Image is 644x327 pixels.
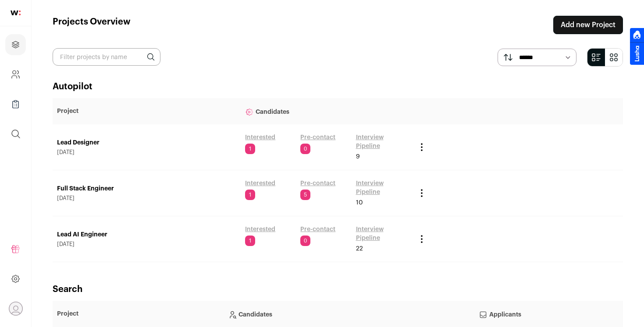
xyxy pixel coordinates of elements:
h2: Autopilot [53,81,623,93]
a: Interested [245,179,275,188]
button: Project Actions [416,142,427,152]
span: 9 [356,152,360,161]
p: Project [57,309,219,318]
img: wellfound-shorthand-0d5821cbd27db2630d0214b213865d53afaa358527fdda9d0ea32b1df1b89c2c.svg [11,11,21,15]
p: Project [57,107,236,116]
a: Pre-contact [300,225,335,234]
span: 22 [356,244,363,253]
a: Interested [245,225,275,234]
p: Applicants [479,305,592,323]
p: Candidates [245,102,407,120]
span: 1 [245,236,255,246]
p: Candidates [228,305,470,323]
a: Pre-contact [300,179,335,188]
a: Pre-contact [300,133,335,142]
a: Full Stack Engineer [57,184,236,193]
span: [DATE] [57,149,236,156]
span: 0 [300,236,310,246]
span: 1 [245,144,255,154]
a: Company Lists [5,94,26,115]
a: Interested [245,133,275,142]
a: Lead Designer [57,138,236,147]
button: Project Actions [416,188,427,198]
a: Interview Pipeline [356,133,408,151]
span: [DATE] [57,241,236,248]
span: 10 [356,198,363,207]
input: Filter projects by name [53,48,160,66]
span: 0 [300,144,310,154]
a: Add new Project [553,16,623,34]
a: Interview Pipeline [356,179,408,197]
h1: Projects Overview [53,16,131,34]
span: 1 [245,190,255,200]
span: [DATE] [57,195,236,202]
span: 5 [300,190,310,200]
button: Open dropdown [9,302,23,316]
h2: Search [53,283,623,295]
a: Company and ATS Settings [5,64,26,85]
a: Projects [5,34,26,55]
button: Project Actions [416,234,427,244]
a: Interview Pipeline [356,225,408,243]
a: Lead AI Engineer [57,230,236,239]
